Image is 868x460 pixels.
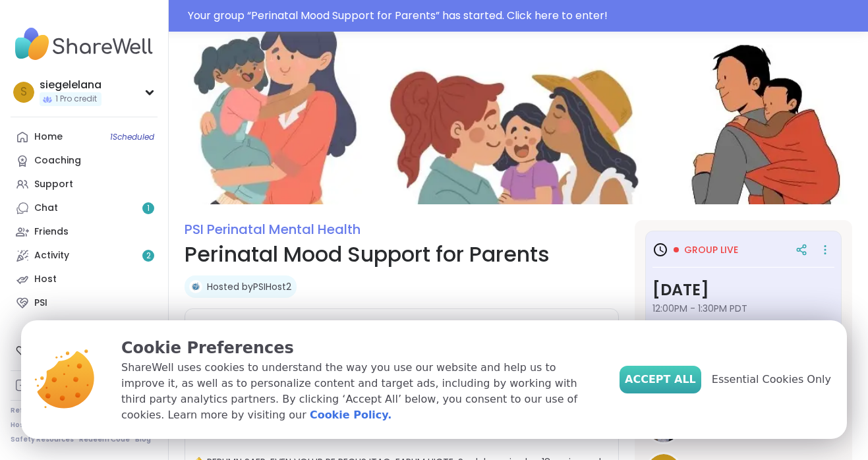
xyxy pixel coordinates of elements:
[135,435,151,444] a: Blog
[34,273,57,286] div: Host
[169,32,868,204] img: Perinatal Mood Support for Parents cover image
[11,149,158,173] a: Coaching
[11,244,158,268] a: Activity2
[625,372,696,388] span: Accept All
[121,360,598,423] p: ShareWell uses cookies to understand the way you use our website and help us to improve it, as we...
[79,435,130,444] a: Redeem Code
[40,78,101,92] div: siegelelana
[207,280,291,293] a: Hosted byPSIHost2
[185,220,361,239] a: PSI Perinatal Mental Health
[620,366,701,393] button: Accept All
[34,202,58,215] div: Chat
[110,132,154,142] span: 1 Scheduled
[34,297,47,310] div: PSI
[34,225,69,239] div: Friends
[11,220,158,244] a: Friends
[55,94,97,105] span: 1 Pro credit
[11,173,158,196] a: Support
[684,243,738,256] span: Group live
[34,154,81,167] div: Coaching
[11,196,158,220] a: Chat1
[147,203,150,214] span: 1
[121,336,598,360] p: Cookie Preferences
[185,239,619,270] h1: Perinatal Mood Support for Parents
[188,8,860,24] div: Your group “ Perinatal Mood Support for Parents ” has started. Click here to enter!
[712,372,831,388] span: Essential Cookies Only
[34,178,73,191] div: Support
[193,317,289,334] h2: About this Group
[11,291,158,315] a: PSI
[11,21,158,67] img: ShareWell Nav Logo
[34,249,69,262] div: Activity
[11,268,158,291] a: Host
[652,302,834,315] span: 12:00PM - 1:30PM PDT
[11,125,158,149] a: Home1Scheduled
[189,280,202,293] img: PSIHost2
[310,407,391,423] a: Cookie Policy.
[146,250,151,262] span: 2
[652,278,834,302] h3: [DATE]
[34,130,63,144] div: Home
[11,435,74,444] a: Safety Resources
[20,84,27,101] span: s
